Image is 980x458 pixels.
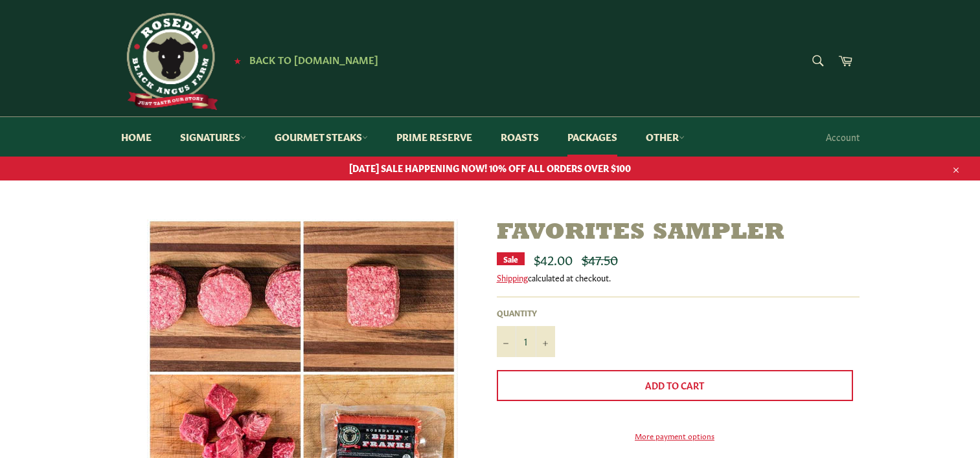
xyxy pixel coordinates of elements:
[488,117,552,157] a: Roasts
[497,307,555,318] label: Quantity
[554,117,630,157] a: Packages
[536,326,555,357] button: Increase item quantity by one
[262,117,381,157] a: Gourmet Steaks
[582,250,618,268] s: $47.50
[534,250,573,268] span: $42.00
[383,117,485,157] a: Prime Reserve
[497,326,516,357] button: Reduce item quantity by one
[121,13,218,110] img: Roseda Beef
[497,430,853,441] a: More payment options
[234,55,241,65] span: ★
[249,52,378,66] span: Back to [DOMAIN_NAME]
[227,55,378,65] a: ★ Back to [DOMAIN_NAME]
[819,118,866,156] a: Account
[497,272,860,283] div: calculated at checkout.
[497,219,860,247] h1: Favorites Sampler
[108,117,165,157] a: Home
[645,378,704,391] span: Add to Cart
[497,271,528,283] a: Shipping
[633,117,698,157] a: Other
[497,370,853,401] button: Add to Cart
[497,252,525,265] div: Sale
[167,117,259,157] a: Signatures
